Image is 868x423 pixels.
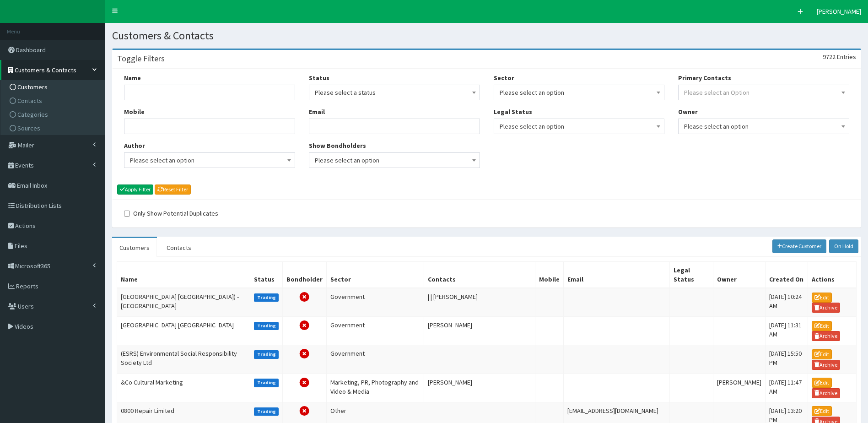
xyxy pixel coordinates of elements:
span: Please select an option [678,119,849,134]
h3: Toggle Filters [117,54,165,63]
td: | | [PERSON_NAME] [424,288,535,317]
span: Files [15,242,27,250]
span: Please select a status [309,85,480,100]
label: Trading [254,293,279,302]
a: Sources [3,121,105,135]
a: Archive [812,360,840,370]
td: &Co Cultural Marketing [117,374,250,402]
span: Events [15,161,34,169]
th: Actions [808,261,857,288]
span: Please select an option [494,119,665,134]
a: Edit [812,378,832,388]
th: Email [563,261,669,288]
span: Contacts [17,97,42,105]
th: Created On [766,261,808,288]
span: Distribution Lists [16,201,62,210]
span: Please select an option [315,154,474,167]
label: Trading [254,350,279,358]
label: Mobile [124,107,145,116]
span: Please select an option [494,85,665,100]
label: Status [309,73,329,82]
label: Trading [254,322,279,330]
a: Edit [812,406,832,416]
label: Primary Contacts [678,73,731,82]
span: Categories [17,110,48,119]
td: [GEOGRAPHIC_DATA] [GEOGRAPHIC_DATA] [117,317,250,345]
a: Categories [3,108,105,121]
span: Mailer [18,141,34,149]
td: [DATE] 11:31 AM [766,317,808,345]
label: Sector [494,73,514,82]
a: Edit [812,293,832,303]
span: Users [18,302,34,310]
td: [PERSON_NAME] [424,317,535,345]
span: [PERSON_NAME] [817,7,861,16]
span: Entries [837,53,856,61]
span: Microsoft365 [15,262,50,270]
span: Dashboard [16,46,46,54]
span: Videos [15,322,33,331]
span: Customers & Contacts [15,66,76,74]
span: Please select an Option [684,88,749,97]
span: Sources [17,124,40,132]
label: Email [309,107,325,116]
button: Apply Filter [117,184,153,195]
span: 9722 [823,53,836,61]
a: Contacts [3,94,105,108]
td: [PERSON_NAME] [713,374,766,402]
span: Email Inbox [17,181,47,190]
a: Create Customer [772,239,827,253]
span: Please select an option [684,120,843,133]
td: Government [326,288,424,317]
th: Status [250,261,283,288]
span: Please select an option [500,120,659,133]
td: Marketing, PR, Photography and Video & Media [326,374,424,402]
td: [DATE] 15:50 PM [766,345,808,374]
td: Government [326,317,424,345]
span: Please select an option [124,152,295,168]
td: Government [326,345,424,374]
label: Name [124,73,141,82]
a: Edit [812,321,832,331]
span: Please select an option [500,86,659,99]
a: Reset Filter [155,184,191,195]
a: Customers [112,238,157,257]
a: On Hold [829,239,858,253]
span: Reports [16,282,38,290]
span: Please select a status [315,86,474,99]
label: Trading [254,407,279,416]
th: Owner [713,261,766,288]
th: Sector [326,261,424,288]
a: Edit [812,349,832,359]
a: Archive [812,331,840,341]
th: Contacts [424,261,535,288]
h1: Customers & Contacts [112,30,861,42]
label: Trading [254,379,279,387]
span: Please select an option [130,154,289,167]
th: Legal Status [669,261,713,288]
th: Bondholder [282,261,326,288]
th: Mobile [535,261,563,288]
label: Legal Status [494,107,532,116]
span: Actions [15,222,36,230]
td: [DATE] 11:47 AM [766,374,808,402]
a: Archive [812,388,840,398]
span: Please select an option [309,152,480,168]
td: [GEOGRAPHIC_DATA] [GEOGRAPHIC_DATA]) - [GEOGRAPHIC_DATA] [117,288,250,317]
label: Only Show Potential Duplicates [124,209,218,218]
label: Author [124,141,145,150]
a: Customers [3,80,105,94]
input: Only Show Potential Duplicates [124,211,130,217]
a: Archive [812,303,840,313]
label: Owner [678,107,698,116]
a: Contacts [159,238,199,257]
label: Show Bondholders [309,141,366,150]
td: [DATE] 10:24 AM [766,288,808,317]
span: Customers [17,83,48,91]
td: [PERSON_NAME] [424,374,535,402]
td: (ESRS) Environmental Social Responsibility Society Ltd [117,345,250,374]
th: Name [117,261,250,288]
